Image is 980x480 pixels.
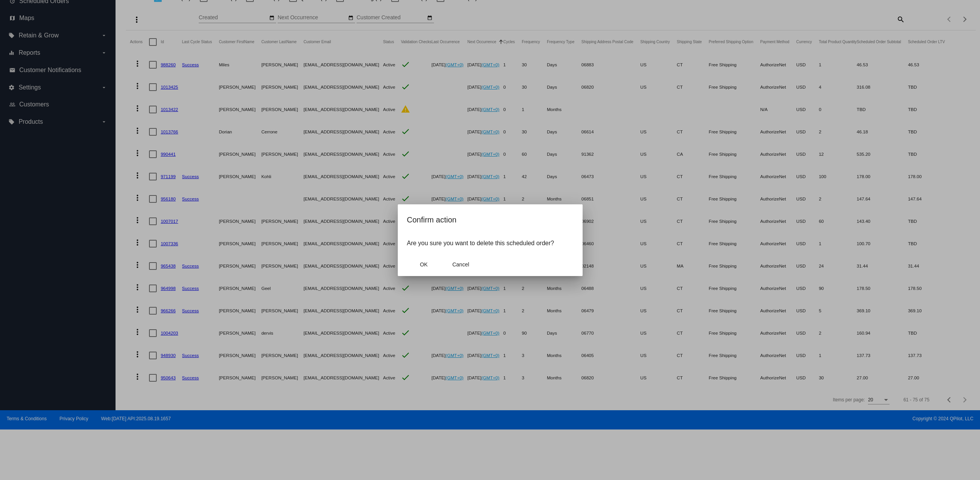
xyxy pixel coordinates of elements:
[420,261,427,268] span: OK
[407,258,441,271] button: Close dialog
[407,214,573,226] h2: Confirm action
[407,240,573,247] p: Are you sure you want to delete this scheduled order?
[444,258,478,271] button: Close dialog
[452,261,469,268] span: Cancel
